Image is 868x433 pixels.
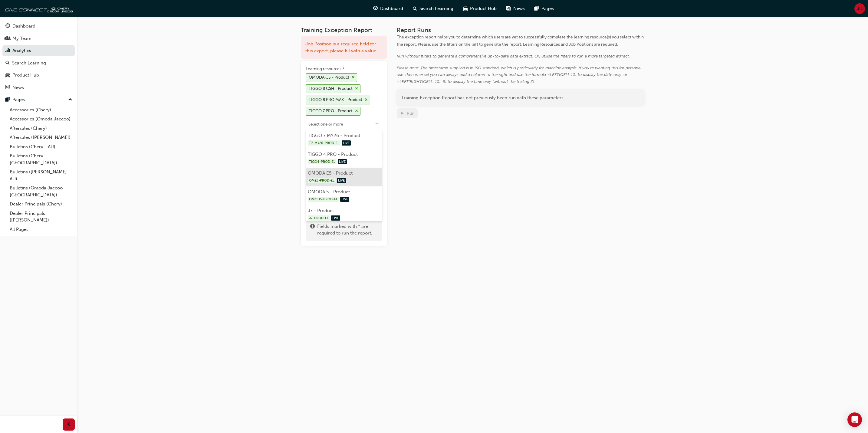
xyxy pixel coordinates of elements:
[5,61,10,66] span: search-icon
[400,111,404,116] span: play-icon
[375,122,379,127] span: down-icon
[337,178,346,183] span: LIVE
[397,65,645,85] div: Please note: The timestamp supplied is in ISO standard, which is particularly for machine analysi...
[355,109,358,113] span: cross-icon
[5,24,10,29] span: guage-icon
[7,133,75,142] a: Aftersales ([PERSON_NAME])
[306,66,344,72] div: Learning resources *
[12,35,31,42] div: My Team
[7,209,75,225] a: Dealer Principals ([PERSON_NAME])
[408,2,458,15] a: search-iconSearch Learning
[306,149,382,168] li: TIGGO 4 PRO - Product
[847,412,862,427] div: Open Intercom Messenger
[407,111,414,116] div: Run
[12,72,39,79] div: Product Hub
[7,183,75,199] a: Bulletins (Omoda Jaecoo - [GEOGRAPHIC_DATA])
[308,197,339,202] span: OMOD5-PROD-EL
[68,96,72,104] span: up-icon
[541,5,554,12] span: Pages
[342,140,351,146] span: LIVE
[5,97,10,103] span: pages-icon
[12,96,25,103] div: Pages
[854,3,865,14] button: JD
[373,5,378,12] span: guage-icon
[301,27,387,34] h3: Training Exception Report
[67,421,71,428] span: prev-icon
[340,197,349,202] span: LIVE
[3,2,73,15] img: oneconnect
[306,186,382,205] li: OMODA 5 - Product
[306,168,382,186] li: OMODA E5 - Product
[310,223,315,237] span: exclaim-icon
[355,87,358,90] span: cross-icon
[2,57,75,69] a: Search Learning
[308,140,340,146] span: T7-MY26-PROD-EL
[397,53,645,60] div: Run without filters to generate a comprehensive up-to-date data extract. Or, utilise the filters ...
[12,23,35,30] div: Dashboard
[5,85,10,90] span: news-icon
[308,215,330,221] span: J7-PROD-EL
[338,159,347,164] span: LIVE
[2,21,75,32] a: Dashboard
[309,85,353,92] div: TIGGO 8 CSH - Product
[2,94,75,105] button: Pages
[308,159,337,164] span: TIGO4-PROD-EL
[7,151,75,167] a: Bulletins (Chery - [GEOGRAPHIC_DATA])
[372,118,382,130] button: toggle menu
[7,225,75,234] a: All Pages
[413,5,417,12] span: search-icon
[506,5,511,12] span: news-icon
[5,73,10,78] span: car-icon
[530,2,559,15] a: pages-iconPages
[7,124,75,133] a: Aftersales (Chery)
[7,199,75,209] a: Dealer Principals (Chery)
[397,27,645,34] h3: Report Runs
[2,82,75,93] a: News
[534,5,539,12] span: pages-icon
[380,5,403,12] span: Dashboard
[513,5,525,12] span: News
[419,5,453,12] span: Search Learning
[501,2,530,15] a: news-iconNews
[397,90,645,106] div: Training Exception Report has not previously been run with these parameters
[306,205,382,224] li: J7 - Product
[857,5,863,12] span: JD
[397,108,418,118] button: Run
[2,33,75,44] a: My Team
[317,223,378,237] span: Fields marked with * are required to run the report.
[12,60,46,67] div: Search Learning
[7,167,75,183] a: Bulletins ([PERSON_NAME] - AU)
[470,5,497,12] span: Product Hub
[463,5,468,12] span: car-icon
[2,19,75,94] button: DashboardMy TeamAnalyticsSearch LearningProduct HubNews
[309,74,349,81] div: OMODA C5 - Product
[306,130,382,149] li: TIGGO 7 MY26 - Product
[7,114,75,124] a: Accessories (Omoda Jaecoo)
[365,98,368,102] span: cross-icon
[331,215,340,221] span: LIVE
[2,70,75,81] a: Product Hub
[368,2,408,15] a: guage-iconDashboard
[7,142,75,152] a: Bulletins (Chery - AU)
[458,2,501,15] a: car-iconProduct Hub
[397,34,645,47] span: The exception report helps you to determine which users are yet to successfully complete the lear...
[309,108,353,115] div: TIGGO 7 PRO - Product
[308,178,336,183] span: OME5-PROD-EL
[7,105,75,115] a: Accessories (Chery)
[309,97,362,103] div: TIGGO 8 PRO MAX - Product
[12,84,24,91] div: News
[301,36,387,59] div: Job Position is a required field for this export, please fill with a value.
[5,48,10,54] span: chart-icon
[5,36,10,41] span: people-icon
[2,45,75,56] a: Analytics
[352,76,355,79] span: cross-icon
[306,118,382,130] input: Learning resources *OMODA C5 - Productcross-iconTIGGO 8 CSH - Productcross-iconTIGGO 8 PRO MAX - ...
